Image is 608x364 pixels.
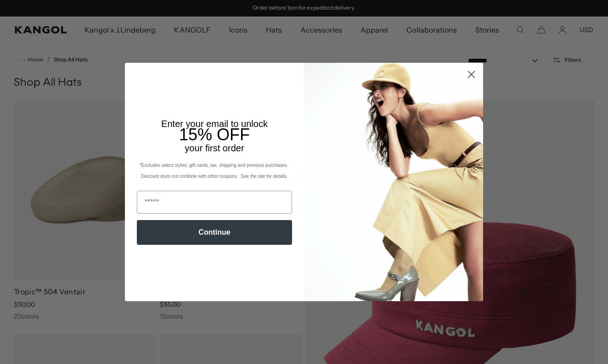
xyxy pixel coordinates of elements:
[137,191,292,214] input: Email
[179,125,250,144] span: 15% OFF
[463,66,479,83] button: Close dialog
[137,220,292,245] button: Continue
[304,63,483,301] img: 93be19ad-e773-4382-80b9-c9d740c9197f.jpeg
[161,119,268,129] span: Enter your email to unlock
[140,163,289,179] span: *Excludes select styles, gift cards, tax, shipping and previous purchases. Discount does not comb...
[185,143,244,153] span: your first order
